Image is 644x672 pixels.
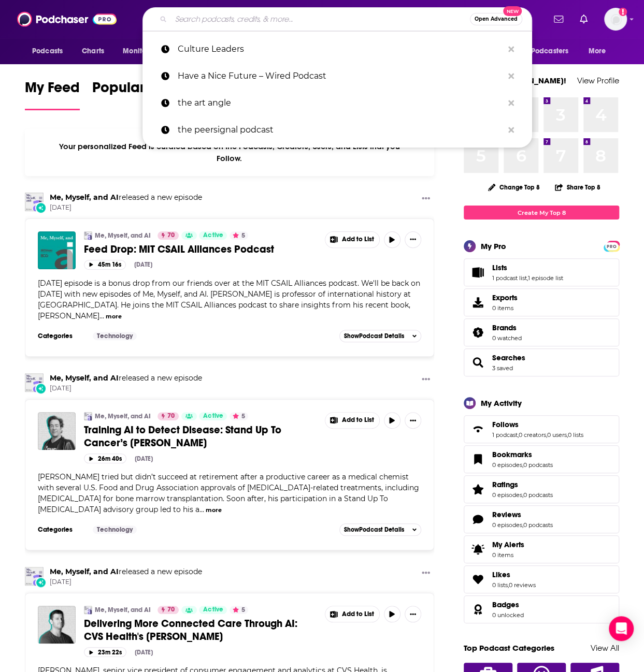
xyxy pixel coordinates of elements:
a: 1 podcast [492,431,518,439]
button: 5 [230,231,248,240]
span: My Alerts [467,542,488,557]
span: My Alerts [492,540,524,549]
a: Me, Myself, and AI [84,412,92,420]
a: Reviews [492,510,553,519]
button: more [206,506,222,515]
a: Reviews [467,512,488,527]
a: Badges [467,602,488,617]
p: Have a Nice Future – Wired Podcast [178,63,503,90]
span: [DATE] episode is a bonus drop from our friends over at the MIT CSAIL Alliances podcast. We'll be... [38,279,420,320]
div: New Episode [35,202,47,213]
button: 5 [230,606,248,614]
span: Badges [492,600,519,609]
p: the art angle [178,90,503,116]
span: 70 [167,230,175,241]
span: Exports [492,293,518,302]
span: Show Podcast Details [344,332,404,340]
a: the art angle [142,90,532,116]
button: more [106,312,122,321]
span: , [508,581,509,589]
a: Show notifications dropdown [550,10,567,28]
span: Ratings [464,475,619,503]
span: Lists [464,258,619,286]
span: [DATE] [50,384,202,393]
a: 70 [158,606,179,614]
div: Open Intercom Messenger [609,616,634,641]
a: Lists [467,265,488,280]
span: , [522,461,523,469]
span: Follows [492,420,519,429]
a: 0 podcasts [523,521,553,529]
a: Bookmarks [467,452,488,466]
span: ... [99,311,104,320]
div: [DATE] [134,261,152,268]
span: Logged in as Madeline.Zeno [604,8,627,31]
button: ShowPodcast Details [339,330,421,342]
a: PRO [605,242,618,250]
a: Likes [492,570,536,579]
span: Popular Feed [92,79,180,103]
button: 45m 16s [84,260,126,270]
a: Delivering More Connected Care Through AI: CVS Health's Josh Weiner [38,606,76,644]
a: 0 podcasts [523,491,553,499]
a: Ratings [467,482,488,496]
div: [DATE] [135,649,153,656]
div: New Episode [35,577,47,588]
a: 0 reviews [509,581,536,589]
a: 0 unlocked [492,611,524,619]
a: Searches [492,353,525,362]
img: Feed Drop: MIT CSAIL Alliances Podcast [38,231,76,269]
span: Brands [464,318,619,346]
a: Culture Leaders [142,36,532,63]
a: Likes [467,572,488,587]
a: Me, Myself, and AI [84,606,92,614]
button: Show More Button [325,232,379,247]
input: Search podcasts, credits, & more... [171,11,470,27]
a: Brands [467,325,488,340]
a: Badges [492,600,524,609]
span: Podcasts [32,44,63,59]
div: My Pro [481,241,506,251]
button: Show More Button [405,231,421,248]
span: Reviews [492,510,521,519]
a: View Profile [577,76,619,85]
span: My Feed [25,79,80,103]
a: 0 episodes [492,461,522,469]
a: Delivering More Connected Care Through AI: CVS Health's [PERSON_NAME] [84,617,318,643]
span: [DATE] [50,578,202,587]
span: Charts [82,44,104,59]
button: Change Top 8 [482,181,546,194]
span: Ratings [492,480,518,489]
img: User Profile [604,8,627,31]
div: New Episode [35,383,47,394]
a: 3 saved [492,364,513,372]
p: the peersignal podcast [178,116,503,143]
span: Reviews [464,505,619,533]
span: For Podcasters [519,44,568,59]
svg: Add a profile image [619,8,627,16]
h3: released a new episode [50,373,202,383]
a: Me, Myself, and AI [95,231,151,240]
a: Podchaser - Follow, Share and Rate Podcasts [17,9,117,29]
a: Popular Feed [92,79,180,110]
span: , [527,274,528,282]
a: 1 episode list [528,274,563,282]
span: More [589,44,606,59]
span: Bookmarks [464,445,619,473]
h3: Categories [38,525,84,534]
a: Ratings [492,480,553,489]
a: Technology [93,332,137,340]
a: 0 creators [519,431,546,439]
a: Brands [492,323,522,332]
span: 0 items [492,551,524,559]
button: Show More Button [325,606,379,622]
img: Me, Myself, and AI [25,373,44,392]
button: open menu [581,41,619,61]
button: Share Top 8 [554,177,601,197]
button: ShowPodcast Details [339,523,421,536]
img: Me, Myself, and AI [25,567,44,586]
div: [DATE] [135,455,153,462]
a: Active [199,606,227,614]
